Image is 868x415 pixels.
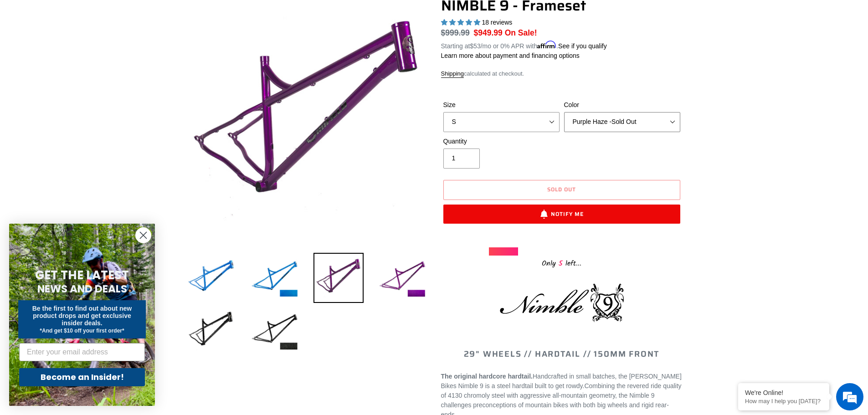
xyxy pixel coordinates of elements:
[482,19,512,26] span: 18 reviews
[441,39,607,51] p: Starting at /mo or 0% APR with .
[441,70,464,78] a: Shipping
[564,100,680,110] label: Color
[443,205,680,224] button: Notify Me
[186,306,236,356] img: Load image into Gallery viewer, NIMBLE 9 - Frameset
[37,282,127,296] span: NEWS AND DEALS
[135,227,151,243] button: Close dialog
[441,373,682,389] span: Handcrafted in small batches, the [PERSON_NAME] Bikes Nimble 9 is a steel hardtail built to get r...
[505,27,537,39] span: On Sale!
[745,398,822,405] p: How may I help you today?
[443,100,560,110] label: Size
[377,253,427,303] img: Load image into Gallery viewer, NIMBLE 9 - Frameset
[40,328,124,334] span: *And get $10 off your first order*
[250,306,300,356] img: Load image into Gallery viewer, NIMBLE 9 - Frameset
[474,28,503,37] span: $949.99
[443,137,560,146] label: Quantity
[19,343,145,361] input: Enter your email address
[19,368,145,386] button: Become an Insider!
[313,253,364,303] img: Load image into Gallery viewer, NIMBLE 9 - Frameset
[537,41,556,49] span: Affirm
[441,373,533,380] strong: The original hardcore hardtail.
[441,19,482,26] span: 4.89 stars
[745,389,822,396] div: We're Online!
[558,42,607,50] a: See if you qualify - Learn more about Affirm Financing (opens in modal)
[547,185,576,194] span: Sold out
[35,267,129,283] span: GET THE LATEST
[556,258,565,269] span: 5
[464,348,660,360] span: 29" WHEELS // HARDTAIL // 150MM FRONT
[441,28,470,37] s: $999.99
[441,52,580,59] a: Learn more about payment and financing options
[250,253,300,303] img: Load image into Gallery viewer, NIMBLE 9 - Frameset
[470,42,480,50] span: $53
[186,253,236,303] img: Load image into Gallery viewer, NIMBLE 9 - Frameset
[443,180,680,200] button: Sold out
[441,69,683,78] div: calculated at checkout.
[489,256,635,270] div: Only left...
[32,305,132,327] span: Be the first to find out about new product drops and get exclusive insider deals.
